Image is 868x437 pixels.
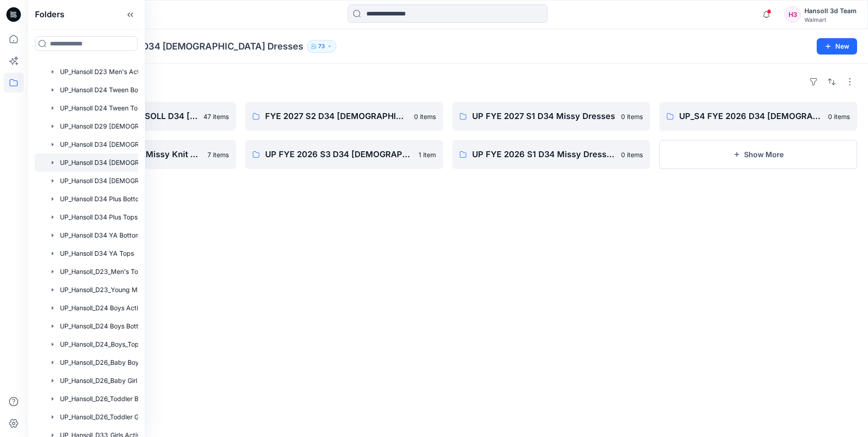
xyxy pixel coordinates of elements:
[419,150,436,159] p: 1 item
[659,102,857,131] a: UP_S4 FYE 2026 D34 [DEMOGRAPHIC_DATA] Dresses0 items
[245,102,443,131] a: FYE 2027 S2 D34 [DEMOGRAPHIC_DATA] Dresses - [PERSON_NAME]0 items
[804,16,857,23] div: Walmart
[207,150,229,159] p: 7 items
[817,38,857,55] button: New
[203,112,229,121] p: 47 items
[659,140,857,169] button: Show More
[472,110,616,123] p: UP FYE 2027 S1 D34 Missy Dresses
[472,148,616,161] p: UP FYE 2026 S1 D34 Missy Dresses [PERSON_NAME]
[621,112,643,121] p: 0 items
[828,112,850,121] p: 0 items
[265,110,409,123] p: FYE 2027 S2 D34 [DEMOGRAPHIC_DATA] Dresses - [PERSON_NAME]
[265,148,413,161] p: UP FYE 2026 S3 D34 [DEMOGRAPHIC_DATA] Dresses Hansoll
[307,40,336,53] button: 73
[414,112,436,121] p: 0 items
[245,140,443,169] a: UP FYE 2026 S3 D34 [DEMOGRAPHIC_DATA] Dresses Hansoll1 item
[318,41,325,51] p: 73
[452,102,650,131] a: UP FYE 2027 S1 D34 Missy Dresses0 items
[621,150,643,159] p: 0 items
[90,40,303,53] p: UP_Hansoll D34 [DEMOGRAPHIC_DATA] Dresses
[452,140,650,169] a: UP FYE 2026 S1 D34 Missy Dresses [PERSON_NAME]0 items
[804,5,857,16] div: Hansoll 3d Team
[784,6,801,23] div: H3
[679,110,823,123] p: UP_S4 FYE 2026 D34 [DEMOGRAPHIC_DATA] Dresses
